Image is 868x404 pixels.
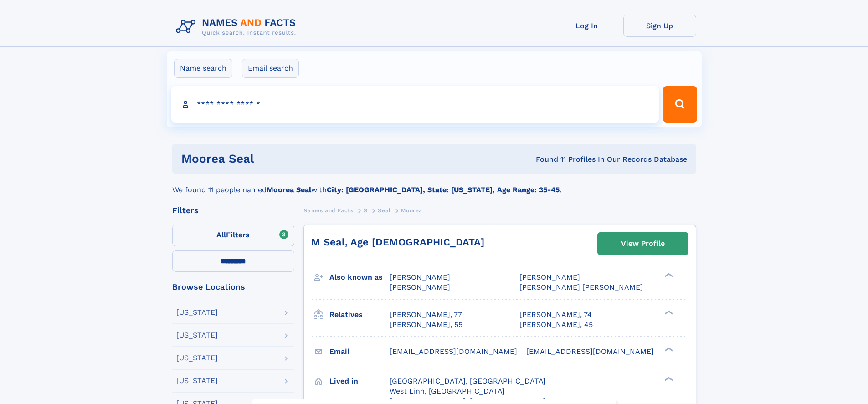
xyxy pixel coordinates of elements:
div: Found 11 Profiles In Our Records Database [395,154,687,164]
div: ❯ [663,376,673,382]
div: View Profile [621,233,665,254]
button: Search Button [663,86,697,123]
div: ❯ [663,309,673,315]
span: All [216,230,226,239]
span: [PERSON_NAME] [390,283,450,291]
div: [US_STATE] [176,332,218,339]
span: [GEOGRAPHIC_DATA], [GEOGRAPHIC_DATA] [390,377,546,385]
a: [PERSON_NAME], 77 [390,310,462,320]
div: Filters [172,206,294,215]
span: [EMAIL_ADDRESS][DOMAIN_NAME] [526,347,654,356]
h3: Also known as [329,270,390,285]
span: Moorea [401,207,422,214]
a: [PERSON_NAME], 55 [390,320,462,330]
a: Names and Facts [303,205,354,216]
a: Log In [550,15,623,37]
a: [PERSON_NAME], 45 [519,320,593,330]
span: Seal [378,207,390,214]
label: Filters [172,225,294,246]
h3: Lived in [329,373,390,389]
input: search input [171,86,659,123]
label: Name search [174,59,232,78]
img: Logo Names and Facts [172,15,303,39]
a: Seal [378,205,390,216]
b: Moorea Seal [267,185,311,194]
b: City: [GEOGRAPHIC_DATA], State: [US_STATE], Age Range: 35-45 [327,185,560,194]
div: We found 11 people named with . [172,174,696,195]
div: [US_STATE] [176,309,218,316]
span: [PERSON_NAME] [390,273,450,281]
h1: Moorea Seal [181,153,395,164]
a: View Profile [598,233,688,255]
div: ❯ [663,346,673,352]
div: Browse Locations [172,283,294,291]
span: [PERSON_NAME] [PERSON_NAME] [519,283,643,291]
a: S [364,205,368,216]
div: [US_STATE] [176,354,218,362]
a: M Seal, Age [DEMOGRAPHIC_DATA] [311,236,484,248]
h3: Relatives [329,307,390,322]
div: ❯ [663,272,673,278]
span: [EMAIL_ADDRESS][DOMAIN_NAME] [390,347,517,356]
a: Sign Up [623,15,696,37]
label: Email search [242,59,299,78]
div: [US_STATE] [176,377,218,384]
span: S [364,207,368,214]
span: [PERSON_NAME] [519,273,580,281]
span: West Linn, [GEOGRAPHIC_DATA] [390,387,505,395]
a: [PERSON_NAME], 74 [519,310,592,320]
h3: Email [329,344,390,359]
